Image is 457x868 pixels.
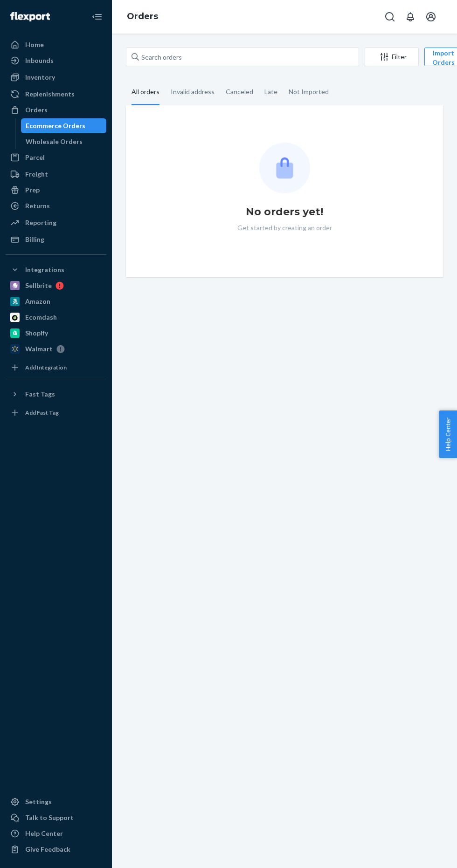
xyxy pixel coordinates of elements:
[6,826,106,841] a: Help Center
[6,37,106,52] a: Home
[6,310,106,325] a: Ecomdash
[6,87,106,102] a: Replenishments
[6,842,106,857] button: Give Feedback
[126,48,359,66] input: Search orders
[25,813,74,822] div: Talk to Support
[171,80,215,104] div: Invalid address
[132,80,159,105] div: All orders
[25,845,70,854] div: Give Feedback
[21,134,107,149] a: Wholesale Orders
[25,185,40,195] div: Prep
[25,409,59,417] div: Add Fast Tag
[25,328,48,338] div: Shopify
[25,40,44,49] div: Home
[439,410,457,458] button: Help Center
[365,48,419,66] button: Filter
[127,11,158,21] a: Orders
[25,89,75,99] div: Replenishments
[6,405,106,420] a: Add Fast Tag
[6,167,106,182] a: Freight
[6,262,106,277] button: Integrations
[237,223,332,232] p: Get started by creating an order
[25,281,52,290] div: Sellbrite
[25,235,44,244] div: Billing
[25,105,48,115] div: Orders
[6,103,106,117] a: Orders
[25,73,55,82] div: Inventory
[6,278,106,293] a: Sellbrite
[25,797,52,806] div: Settings
[289,80,329,104] div: Not Imported
[25,218,56,227] div: Reporting
[6,360,106,375] a: Add Integration
[25,153,45,162] div: Parcel
[26,121,85,130] div: Ecommerce Orders
[25,829,63,838] div: Help Center
[6,198,106,213] a: Returns
[6,387,106,402] button: Fast Tags
[10,12,50,21] img: Flexport logo
[259,143,310,193] img: Empty list
[25,201,50,211] div: Returns
[264,80,277,104] div: Late
[25,344,53,354] div: Walmart
[401,7,420,26] button: Open notifications
[119,3,166,30] ol: breadcrumbs
[6,183,106,198] a: Prep
[21,118,107,133] a: Ecommerce Orders
[365,52,418,62] div: Filter
[6,53,106,68] a: Inbounds
[25,363,67,371] div: Add Integration
[25,313,57,322] div: Ecomdash
[6,215,106,230] a: Reporting
[6,70,106,85] a: Inventory
[6,810,106,825] a: Talk to Support
[88,7,106,26] button: Close Navigation
[25,297,50,306] div: Amazon
[422,7,440,26] button: Open account menu
[226,80,253,104] div: Canceled
[25,56,54,65] div: Inbounds
[246,205,323,219] h1: No orders yet!
[6,342,106,356] a: Walmart
[6,150,106,165] a: Parcel
[25,265,64,274] div: Integrations
[26,137,83,146] div: Wholesale Orders
[25,170,48,179] div: Freight
[6,232,106,247] a: Billing
[6,794,106,809] a: Settings
[6,326,106,341] a: Shopify
[6,294,106,309] a: Amazon
[381,7,399,26] button: Open Search Box
[25,390,55,399] div: Fast Tags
